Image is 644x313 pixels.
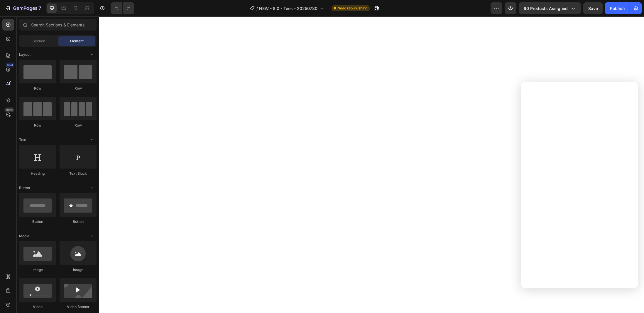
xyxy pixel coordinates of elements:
[6,63,14,67] div: 450
[60,219,97,224] div: Button
[259,5,317,11] span: NEW - 8.0 - Tees - 20250730
[19,137,26,142] span: Text
[87,50,97,59] span: Toggle open
[19,52,31,57] span: Layout
[87,135,97,144] span: Toggle open
[19,86,56,91] div: Row
[337,6,367,11] span: Need republishing
[19,267,56,272] div: Image
[33,38,45,44] span: Section
[19,304,56,309] div: Video
[521,82,638,288] iframe: Intercom live chat
[38,5,41,12] p: 7
[583,2,603,14] button: Save
[19,185,30,191] span: Button
[524,5,568,11] span: 90 products assigned
[87,231,97,241] span: Toggle open
[19,219,56,224] div: Button
[610,5,625,11] div: Publish
[60,123,97,128] div: Row
[624,284,638,298] iframe: Intercom live chat
[87,183,97,193] span: Toggle open
[19,233,29,239] span: Media
[19,171,56,176] div: Heading
[605,2,630,14] button: Publish
[60,171,97,176] div: Text Block
[60,267,97,272] div: Image
[519,2,581,14] button: 90 products assigned
[60,304,97,309] div: Video Banner
[99,16,644,313] iframe: Design area
[588,6,598,11] span: Save
[19,123,56,128] div: Row
[2,2,44,14] button: 7
[256,5,258,11] span: /
[4,107,14,112] div: Beta
[70,38,84,44] span: Element
[60,86,97,91] div: Row
[19,19,97,31] input: Search Sections & Elements
[111,2,134,14] div: Undo/Redo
